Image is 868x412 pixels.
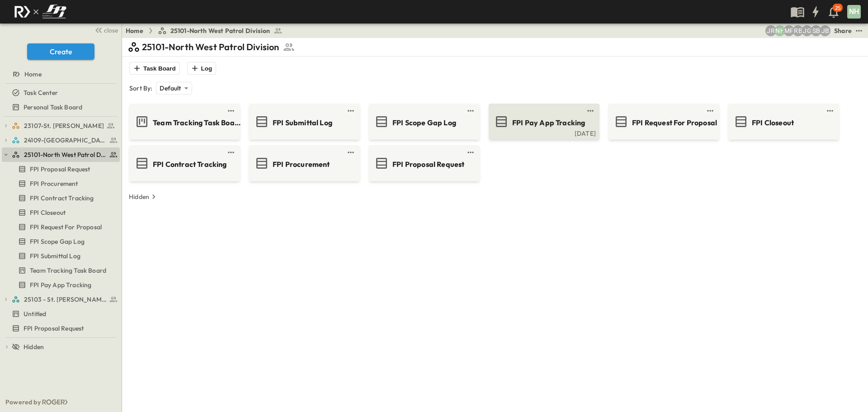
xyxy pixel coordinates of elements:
[153,118,241,128] span: Team Tracking Task Board
[2,86,118,99] a: Task Center
[491,129,596,136] a: [DATE]
[226,147,236,158] button: test
[24,324,84,333] span: FPI Proposal Request
[371,156,476,170] a: FPI Proposal Request
[129,84,152,93] p: Sort By:
[2,192,118,204] a: FPI Contract Tracking
[24,70,42,79] span: Home
[91,24,120,36] button: close
[126,26,288,35] nav: breadcrumbs
[847,5,861,19] div: NH
[2,163,118,175] a: FPI Proposal Request
[2,177,118,190] a: FPI Procurement
[11,2,70,21] img: c8d7d1ed905e502e8f77bf7063faec64e13b34fdb1f2bdd94b0e311fc34f8000.png
[30,194,94,203] span: FPI Contract Tracking
[2,234,120,249] div: FPI Scope Gap Logtest
[2,250,118,262] a: FPI Submittal Log
[2,206,118,219] a: FPI Closeout
[30,165,90,174] span: FPI Proposal Request
[104,26,118,35] span: close
[811,25,821,36] div: Sterling Barnett (sterling@fpibuilders.com)
[825,105,835,116] button: test
[2,321,120,336] div: FPI Proposal Requesttest
[632,118,717,128] span: FPI Request For Proposal
[2,292,120,307] div: 25103 - St. [PERSON_NAME] Phase 2test
[820,25,830,36] div: Jeremiah Bailey (jbailey@fpibuilders.com)
[24,342,44,351] span: Hidden
[491,114,596,129] a: FPI Pay App Tracking
[2,221,118,233] a: FPI Request For Proposal
[129,192,149,201] p: Hidden
[2,264,118,277] a: Team Tracking Task Board
[125,190,162,203] button: Hidden
[142,41,279,53] p: 25101-North West Patrol Division
[153,159,227,170] span: FPI Contract Tracking
[12,293,118,306] a: 25103 - St. [PERSON_NAME] Phase 2
[2,162,120,176] div: FPI Proposal Requesttest
[834,26,852,35] div: Share
[730,114,835,129] a: FPI Closeout
[170,26,270,35] span: 25101-North West Patrol Division
[752,118,794,128] span: FPI Closeout
[187,62,216,75] button: Log
[2,205,120,220] div: FPI Closeouttest
[30,251,80,260] span: FPI Submittal Log
[2,308,118,320] a: Untitled
[24,103,82,112] span: Personal Task Board
[2,176,120,191] div: FPI Procurementtest
[12,134,118,147] a: 24109-St. Teresa of Calcutta Parish Hall
[705,105,716,116] button: test
[30,237,85,246] span: FPI Scope Gap Log
[345,105,356,116] button: test
[783,25,794,36] div: Monica Pruteanu (mpruteanu@fpibuilders.com)
[465,105,476,116] button: test
[131,156,236,170] a: FPI Contract Tracking
[765,25,776,36] div: Jayden Ramirez (jramirez@fpibuilders.com)
[846,4,862,19] button: NH
[24,150,107,159] span: 25101-North West Patrol Division
[156,82,192,95] div: Default
[2,278,120,292] div: FPI Pay App Trackingtest
[835,5,840,12] p: 25
[2,133,120,147] div: 24109-St. Teresa of Calcutta Parish Halltest
[129,62,180,75] button: Task Board
[158,26,283,35] a: 25101-North West Patrol Division
[854,25,864,36] button: test
[24,295,107,304] span: 25103 - St. [PERSON_NAME] Phase 2
[30,266,106,275] span: Team Tracking Task Board
[2,263,120,278] div: Team Tracking Task Boardtest
[2,191,120,205] div: FPI Contract Trackingtest
[2,118,120,133] div: 23107-St. [PERSON_NAME]test
[2,101,118,114] a: Personal Task Board
[2,307,120,321] div: Untitledtest
[273,159,330,170] span: FPI Procurement
[251,156,356,170] a: FPI Procurement
[30,280,91,289] span: FPI Pay App Tracking
[27,43,94,60] button: Create
[371,114,476,129] a: FPI Scope Gap Log
[392,159,464,170] span: FPI Proposal Request
[392,118,456,128] span: FPI Scope Gap Log
[2,235,118,248] a: FPI Scope Gap Log
[465,147,476,158] button: test
[2,68,118,81] a: Home
[793,25,803,36] div: Regina Barnett (rbarnett@fpibuilders.com)
[24,309,46,318] span: Untitled
[273,118,332,128] span: FPI Submittal Log
[2,147,120,162] div: 25101-North West Patrol Divisiontest
[2,322,118,335] a: FPI Proposal Request
[24,88,58,97] span: Task Center
[226,105,236,116] button: test
[126,26,143,35] a: Home
[251,114,356,129] a: FPI Submittal Log
[2,249,120,263] div: FPI Submittal Logtest
[512,118,585,128] span: FPI Pay App Tracking
[12,148,118,161] a: 25101-North West Patrol Division
[585,105,596,116] button: test
[131,114,236,129] a: Team Tracking Task Board
[802,25,812,36] div: Josh Gille (jgille@fpibuilders.com)
[610,114,716,129] a: FPI Request For Proposal
[345,147,356,158] button: test
[24,121,104,130] span: 23107-St. [PERSON_NAME]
